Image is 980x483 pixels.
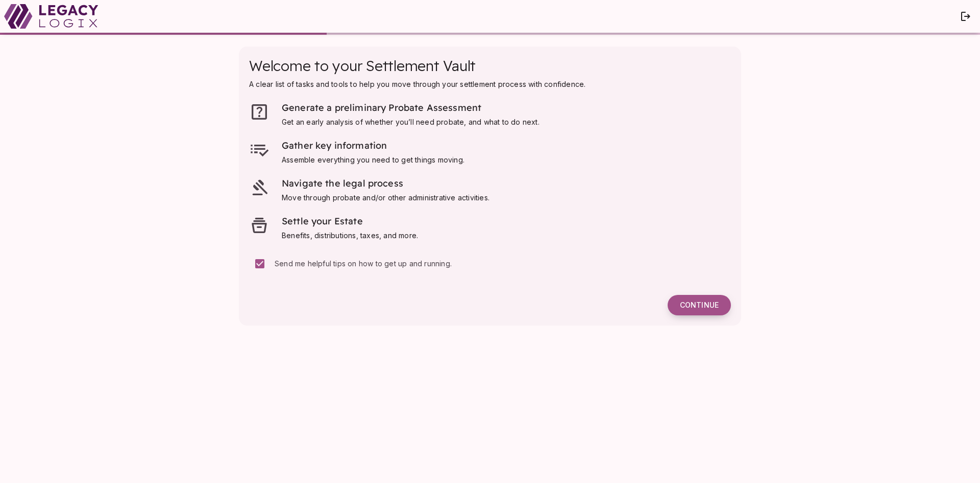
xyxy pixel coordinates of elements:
span: Generate a preliminary Probate Assessment [282,102,481,113]
button: Continue [668,295,731,315]
span: Benefits, distributions, taxes, and more. [282,231,418,240]
span: A clear list of tasks and tools to help you move through your settlement process with confidence. [249,80,585,88]
span: Assemble everything you need to get things moving. [282,155,464,164]
span: Gather key information [282,140,387,151]
span: Navigate the legal process [282,177,403,189]
span: Settle your Estate [282,215,363,227]
span: Get an early analysis of whether you’ll need probate, and what to do next. [282,118,540,126]
span: Welcome to your Settlement Vault [249,57,476,75]
span: Continue [680,301,719,310]
span: Send me helpful tips on how to get up and running. [275,259,452,268]
span: Move through probate and/or other administrative activities. [282,193,489,202]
